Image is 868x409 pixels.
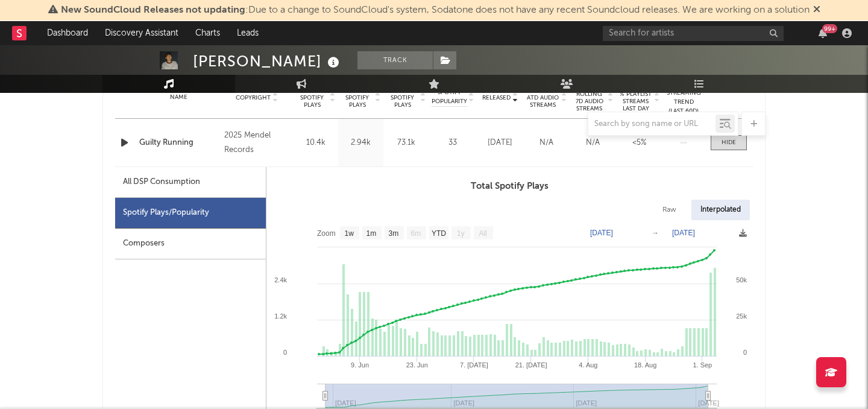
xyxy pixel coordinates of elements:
[193,51,342,71] div: [PERSON_NAME]
[345,229,354,238] text: 1w
[357,51,433,69] button: Track
[228,21,267,45] a: Leads
[634,361,656,369] text: 18. Aug
[61,5,810,15] span: : Due to a change to SoundCloud's system, Sodatone does not have any recent Soundcloud releases. ...
[603,26,784,41] input: Search for artists
[274,312,287,320] text: 1.2k
[61,5,245,15] span: New SoundCloud Releases not updating
[653,200,685,220] div: Raw
[115,229,266,259] div: Composers
[573,83,606,112] span: Global Rolling 7D Audio Streams
[386,87,418,109] span: ATD Spotify Plays
[698,399,719,407] text: [DATE]
[123,175,200,189] div: All DSP Consumption
[619,83,652,112] span: Estimated % Playlist Streams Last Day
[743,349,747,356] text: 0
[187,21,228,45] a: Charts
[691,200,750,220] div: Interpolated
[432,229,446,238] text: YTD
[266,179,753,194] h3: Total Spotify Plays
[457,229,465,238] text: 1y
[813,5,820,15] span: Dismiss
[526,137,567,149] div: N/A
[296,87,328,109] span: 7 Day Spotify Plays
[411,229,421,238] text: 6m
[736,312,747,320] text: 25k
[526,87,559,109] span: Global ATD Audio Streams
[283,349,287,356] text: 0
[515,361,547,369] text: 21. [DATE]
[432,88,467,106] span: Spotify Popularity
[480,137,520,149] div: [DATE]
[389,229,399,238] text: 3m
[296,137,335,149] div: 10.4k
[224,128,290,157] div: 2025 Mendel Records
[139,93,218,102] div: Name
[139,137,218,149] a: Guilty Running
[652,229,659,237] text: →
[341,137,380,149] div: 2.94k
[115,167,266,198] div: All DSP Consumption
[822,24,837,33] div: 99 +
[317,229,336,238] text: Zoom
[479,229,486,238] text: All
[588,119,715,129] input: Search by song name or URL
[366,229,377,238] text: 1m
[619,137,659,149] div: <5%
[341,87,373,109] span: Last Day Spotify Plays
[482,94,511,101] span: Released
[819,28,827,38] button: 99+
[579,361,597,369] text: 4. Aug
[39,21,96,45] a: Dashboard
[386,137,426,149] div: 73.1k
[693,361,712,369] text: 1. Sep
[665,80,702,116] div: Global Streaming Trend (Last 60D)
[351,361,369,369] text: 9. Jun
[115,198,266,229] div: Spotify Plays/Popularity
[736,276,747,284] text: 50k
[672,229,695,237] text: [DATE]
[573,137,613,149] div: N/A
[406,361,428,369] text: 23. Jun
[590,229,613,237] text: [DATE]
[96,21,187,45] a: Discovery Assistant
[460,361,488,369] text: 7. [DATE]
[432,137,474,149] div: 33
[274,276,287,284] text: 2.4k
[236,94,271,101] span: Copyright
